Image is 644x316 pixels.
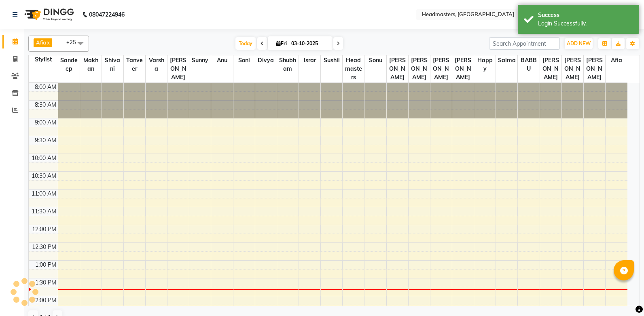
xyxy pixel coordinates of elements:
div: 10:00 AM [30,154,58,162]
span: Today [235,37,256,50]
span: BABBU [518,55,539,74]
div: 2:00 PM [34,296,58,305]
div: 8:00 AM [33,83,58,91]
span: +25 [66,39,82,45]
img: logo [21,3,76,26]
span: Shubham [277,55,299,74]
div: 8:30 AM [33,101,58,109]
span: Sonu [364,55,386,65]
span: Afia [36,39,46,46]
span: Shivani [102,55,123,74]
span: Sunny [189,55,211,65]
span: [PERSON_NAME] [452,55,474,82]
span: Makhan [80,55,102,74]
input: Search Appointment [489,37,560,50]
input: 2025-10-03 [289,38,329,50]
div: 12:00 PM [30,225,58,234]
span: Anu [211,55,233,65]
div: Login Successfully. [538,19,633,28]
span: Israr [299,55,320,65]
span: ADD NEW [567,40,591,46]
span: [PERSON_NAME] [167,55,189,82]
span: Divya [255,55,277,65]
div: 11:30 AM [30,207,58,216]
span: Fri [274,40,289,46]
div: 1:00 PM [34,261,58,269]
span: [PERSON_NAME] [430,55,452,82]
div: Success [538,11,633,19]
a: x [46,39,50,46]
span: Happy [474,55,496,74]
span: Tanveer [124,55,145,74]
span: Afia [606,55,627,65]
span: Headmasters [343,55,364,82]
div: 1:30 PM [34,278,58,287]
span: [PERSON_NAME] [562,55,583,82]
button: ADD NEW [565,38,593,49]
span: [PERSON_NAME] [387,55,408,82]
div: 11:00 AM [30,190,58,198]
span: Soni [233,55,255,65]
div: 9:00 AM [33,118,58,127]
span: Saima [496,55,517,65]
span: [PERSON_NAME] [409,55,430,82]
div: 10:30 AM [30,172,58,180]
span: Varsha [146,55,167,74]
div: 12:30 PM [30,243,58,251]
span: Sandeep [58,55,80,74]
div: 9:30 AM [33,136,58,145]
b: 08047224946 [89,3,125,26]
div: Stylist [29,55,58,64]
span: [PERSON_NAME] [584,55,605,82]
span: [PERSON_NAME] [540,55,561,82]
span: Sushil [321,55,342,65]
